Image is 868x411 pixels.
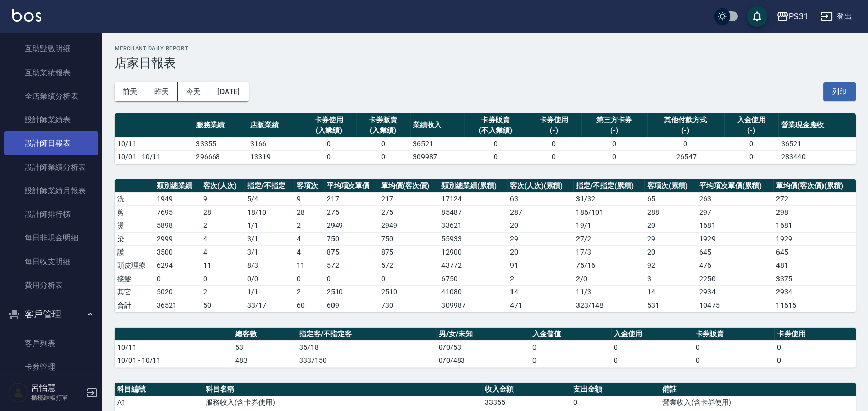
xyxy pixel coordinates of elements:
td: 1929 [697,232,773,245]
td: 1929 [773,232,856,245]
td: 92 [644,259,697,272]
td: 20 [507,219,573,232]
th: 營業現金應收 [778,113,856,138]
td: 309987 [439,299,507,312]
button: 昨天 [146,82,178,101]
th: 單均價(客次價) [379,179,439,193]
table: a dense table [115,113,856,164]
td: 645 [697,245,773,259]
td: 481 [773,259,856,272]
td: 572 [324,259,379,272]
td: 0 [774,354,856,367]
th: 收入金額 [482,383,571,396]
td: 471 [507,299,573,312]
div: 其他付款方式 [650,115,722,125]
td: 43772 [439,259,507,272]
td: 33621 [439,219,507,232]
a: 費用分析表 [4,273,98,297]
th: 服務業績 [193,113,248,138]
th: 客項次(累積) [644,179,697,193]
button: PS31 [772,6,812,27]
td: 53 [233,340,297,354]
td: 572 [379,259,439,272]
td: 750 [324,232,379,245]
td: 288 [644,205,697,219]
td: 1681 [697,219,773,232]
button: 客戶管理 [4,301,98,328]
td: 2934 [697,285,773,299]
td: 263 [697,192,773,205]
td: 483 [233,354,297,367]
h5: 呂怡慧 [31,383,83,393]
div: (-) [650,125,722,136]
td: 0 [724,137,778,150]
td: 3500 [154,245,201,259]
td: 19 / 1 [573,219,644,232]
td: 洗 [115,192,154,205]
td: 9 [201,192,244,205]
th: 科目編號 [115,383,203,396]
td: 6294 [154,259,201,272]
td: 217 [379,192,439,205]
a: 設計師業績表 [4,108,98,131]
td: 0 [302,137,356,150]
td: 36521 [410,137,464,150]
td: 9 [294,192,324,205]
a: 卡券管理 [4,355,98,379]
th: 指定/不指定(累積) [573,179,644,193]
th: 客次(人次)(累積) [507,179,573,193]
td: 29 [507,232,573,245]
th: 指定客/不指定客 [297,328,436,341]
button: 登出 [816,7,856,26]
td: 13319 [248,150,302,164]
th: 科目名稱 [203,383,482,396]
td: 3375 [773,272,856,285]
td: 10/11 [115,340,233,354]
a: 設計師日報表 [4,131,98,155]
div: (-) [529,125,578,136]
td: 476 [697,259,773,272]
td: 剪 [115,205,154,219]
td: 33355 [482,396,571,409]
td: 3 [644,272,697,285]
td: 0 [581,150,647,164]
td: 11 [201,259,244,272]
td: 0/0/53 [436,340,530,354]
div: 卡券販賣 [359,115,408,125]
th: 支出金額 [571,383,659,396]
td: 0 [724,150,778,164]
th: 客次(人次) [201,179,244,193]
td: 2 [201,285,244,299]
td: 0 [294,272,324,285]
p: 櫃檯結帳打單 [31,393,83,402]
table: a dense table [115,179,856,312]
td: 85487 [439,205,507,219]
td: A1 [115,396,203,409]
td: 333/150 [297,354,436,367]
td: 2 [294,285,324,299]
td: 186 / 101 [573,205,644,219]
td: 29 [644,232,697,245]
td: 0 [611,354,693,367]
td: 2 [201,219,244,232]
td: 750 [379,232,439,245]
td: 875 [324,245,379,259]
td: 1 / 1 [244,219,294,232]
td: 609 [324,299,379,312]
td: 5898 [154,219,201,232]
div: (不入業績) [467,125,524,136]
img: Logo [12,9,41,22]
th: 客項次 [294,179,324,193]
a: 設計師業績分析表 [4,155,98,179]
div: (-) [584,125,644,136]
td: 5020 [154,285,201,299]
td: 875 [379,245,439,259]
div: 卡券使用 [304,115,353,125]
td: -26547 [647,150,724,164]
td: 20 [507,245,573,259]
td: 10/11 [115,137,193,150]
td: 17124 [439,192,507,205]
th: 指定/不指定 [244,179,294,193]
td: 297 [697,205,773,219]
td: 0 [693,354,774,367]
